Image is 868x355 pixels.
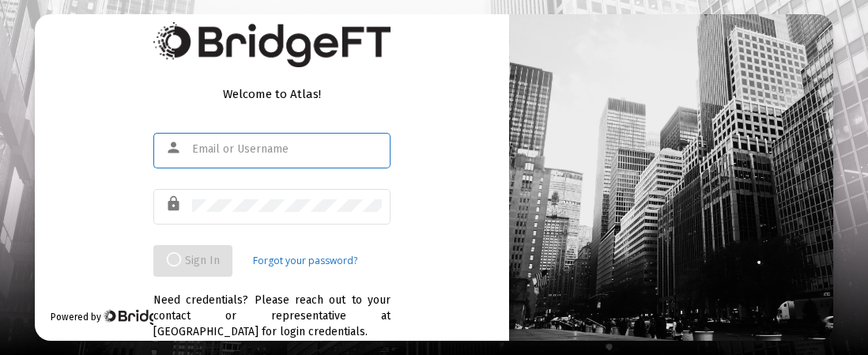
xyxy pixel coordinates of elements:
span: Sign In [166,254,220,267]
mat-icon: lock [165,194,184,213]
a: Forgot your password? [253,253,357,269]
div: Welcome to Atlas! [153,86,391,102]
div: Need credentials? Please reach out to your contact or representative at [GEOGRAPHIC_DATA] for log... [153,277,391,340]
input: Email or Username [192,143,382,156]
mat-icon: person [165,138,184,157]
button: Sign In [153,245,232,277]
img: Bridge Financial Technology Logo [153,22,391,67]
div: Powered by [51,309,186,325]
img: Bridge Financial Technology Logo [103,309,186,325]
